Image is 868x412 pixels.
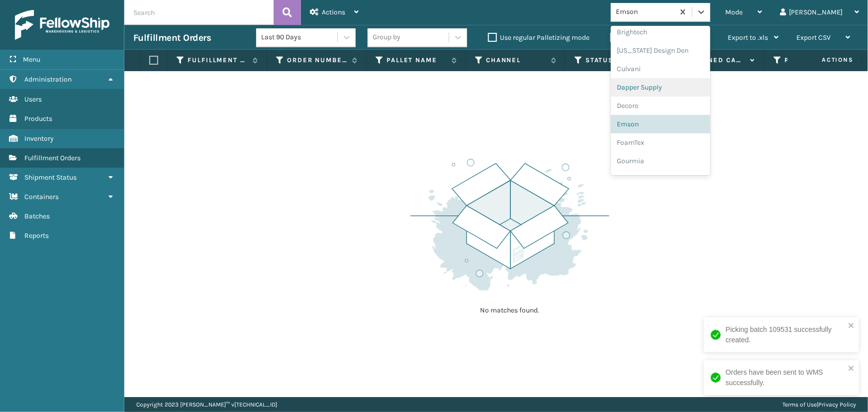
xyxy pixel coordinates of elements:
button: close [848,364,855,374]
div: Orders have been sent to WMS successfully. [726,367,845,388]
span: Inventory [24,134,54,143]
span: Mode [725,8,743,16]
span: Export to .xls [728,33,768,42]
span: Administration [24,75,72,84]
div: Picking batch 109531 successfully created. [726,324,845,345]
div: Dapper Supply [611,78,710,97]
span: Shipment Status [24,173,77,182]
div: Group by [373,32,400,43]
label: Product SKU [784,56,845,65]
div: Gourmia [611,152,710,170]
span: Actions [790,52,860,68]
div: Intruder organization [611,170,710,189]
div: FoamTex [611,133,710,152]
span: Menu [23,55,40,64]
label: Channel [486,56,546,65]
div: Brightech [611,23,710,41]
label: Orders to be shipped [DATE] [610,33,707,42]
label: Status [585,56,646,65]
span: Products [24,114,52,123]
label: Fulfillment Order Id [188,56,248,65]
span: Users [24,95,42,103]
label: Assigned Carrier Service [685,56,745,65]
label: Order Number [287,56,347,65]
span: Containers [24,193,59,201]
div: Decoro [611,97,710,115]
span: Actions [322,8,345,16]
span: Batches [24,212,50,220]
div: Emson [616,7,675,17]
label: Use regular Palletizing mode [488,33,589,42]
button: close [848,321,855,331]
h3: Fulfillment Orders [133,32,211,44]
img: logo [15,10,109,40]
label: Pallet Name [386,56,447,65]
div: Emson [611,115,710,133]
span: Export CSV [796,33,831,42]
span: Fulfillment Orders [24,154,81,162]
span: Reports [24,231,49,240]
div: Culvani [611,60,710,78]
div: Last 90 Days [261,32,338,43]
p: Copyright 2023 [PERSON_NAME]™ v [TECHNICAL_ID] [136,397,277,412]
div: [US_STATE] Design Den [611,41,710,60]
